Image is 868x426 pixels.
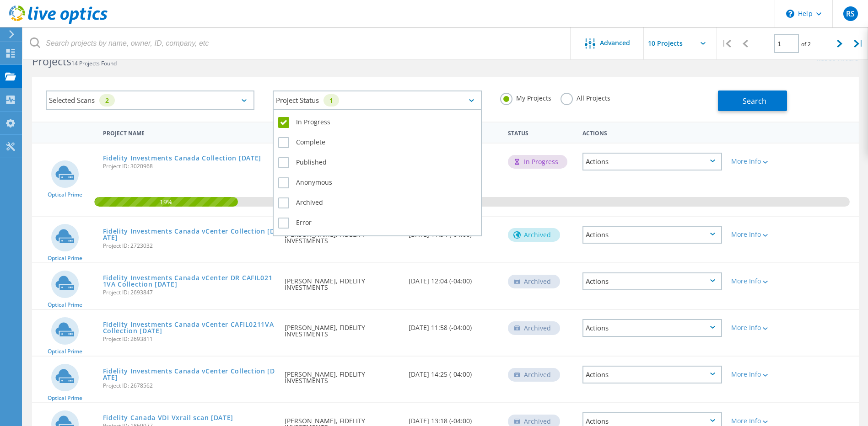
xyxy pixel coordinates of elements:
[48,192,82,197] span: Optical Prime
[846,10,855,17] span: RS
[48,349,82,354] span: Optical Prime
[103,228,276,241] a: Fidelity Investments Canada vCenter Collection [DATE]
[582,226,722,244] div: Actions
[278,177,476,188] label: Anonymous
[582,366,722,383] div: Actions
[731,231,788,238] div: More Info
[103,368,276,381] a: Fidelity Investments Canada vCenter Collection [DATE]
[743,96,766,106] span: Search
[103,321,276,334] a: Fidelity Investments Canada vCenter CAFIL0211VA Collection [DATE]
[600,40,630,46] span: Advanced
[278,197,476,208] label: Archived
[582,272,722,290] div: Actions
[103,336,276,342] span: Project ID: 2693811
[731,278,788,284] div: More Info
[9,19,108,26] a: Live Optics Dashboard
[103,155,262,161] a: Fidelity Investments Canada Collection [DATE]
[99,94,115,106] div: 2
[273,91,481,110] div: Project Status
[404,310,503,340] div: [DATE] 11:58 (-04:00)
[278,157,476,168] label: Published
[786,10,794,18] svg: \n
[731,418,788,424] div: More Info
[46,91,254,110] div: Selected Scans
[323,94,339,106] div: 1
[508,228,560,242] div: Archived
[849,27,868,60] div: |
[98,124,280,141] div: Project Name
[23,27,571,59] input: Search projects by name, owner, ID, company, etc
[508,155,567,169] div: In Progress
[508,275,560,288] div: Archived
[801,40,811,48] span: of 2
[561,93,610,101] label: All Projects
[503,124,578,141] div: Status
[500,93,551,101] label: My Projects
[103,383,276,389] span: Project ID: 2678562
[278,218,476,229] label: Error
[103,164,276,169] span: Project ID: 3020968
[508,368,560,382] div: Archived
[48,395,82,401] span: Optical Prime
[508,321,560,335] div: Archived
[280,310,404,346] div: [PERSON_NAME], FIDELITY INVESTMENTS
[717,27,736,60] div: |
[103,415,234,421] a: Fidelity Canada VDI Vxrail scan [DATE]
[48,256,82,261] span: Optical Prime
[103,290,276,295] span: Project ID: 2693847
[278,117,476,128] label: In Progress
[280,357,404,393] div: [PERSON_NAME], FIDELITY INVESTMENTS
[578,124,727,141] div: Actions
[404,357,503,387] div: [DATE] 14:25 (-04:00)
[582,319,722,337] div: Actions
[731,325,788,331] div: More Info
[731,158,788,165] div: More Info
[103,275,276,288] a: Fidelity Investments Canada vCenter DR CAFIL0211VA Collection [DATE]
[404,263,503,293] div: [DATE] 12:04 (-04:00)
[103,243,276,249] span: Project ID: 2723032
[94,197,238,205] span: 19%
[48,302,82,308] span: Optical Prime
[582,153,722,170] div: Actions
[278,137,476,148] label: Complete
[280,263,404,300] div: [PERSON_NAME], FIDELITY INVESTMENTS
[71,59,117,67] span: 14 Projects Found
[718,91,787,111] button: Search
[731,371,788,378] div: More Info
